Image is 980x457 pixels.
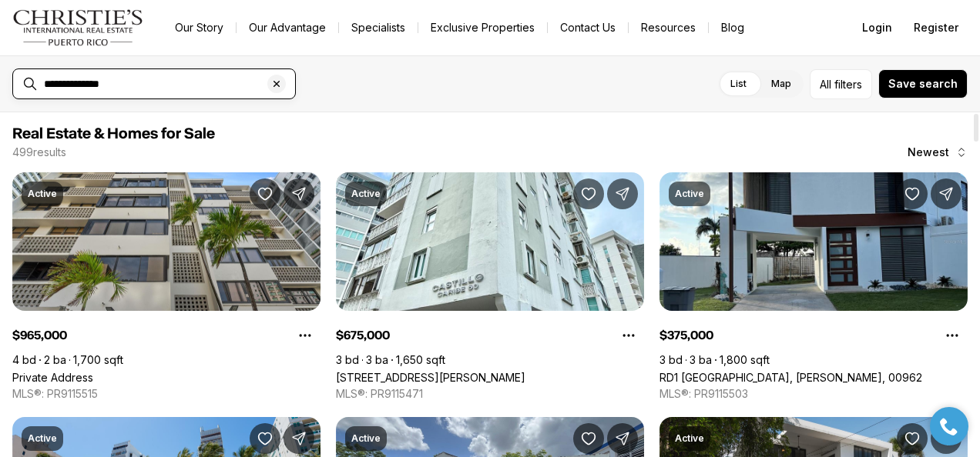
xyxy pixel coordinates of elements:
span: All [820,76,831,92]
a: Our Story [163,17,236,38]
button: Property options [613,320,644,351]
a: 60 CARIBE #7A, SAN JUAN PR, 00907 [336,371,525,384]
p: Active [675,188,704,200]
label: List [718,70,759,98]
button: Save Property: 60 CARIBE #7A [573,178,604,209]
button: Save Property: 2008 CACIQUE [897,423,928,454]
a: Resources [629,17,708,38]
span: Newest [908,146,949,158]
p: Active [351,188,381,200]
span: Save search [888,78,958,90]
img: logo [12,9,144,46]
button: Share Property [284,178,314,209]
p: Active [675,432,704,445]
a: RD1 URB MARINA BAHIA, CATANO PR, 00962 [659,371,922,384]
button: Share Property [931,178,962,209]
a: Private Address [12,371,93,384]
p: Active [28,188,57,200]
button: Newest [898,137,977,168]
button: Property options [937,320,968,351]
span: Register [914,22,958,34]
p: 499 results [12,146,66,158]
button: Save Property: [250,178,280,209]
button: Allfilters [810,69,872,99]
button: Property options [290,320,321,351]
p: Active [28,432,57,445]
button: Share Property [607,423,638,454]
a: Blog [709,17,757,38]
button: Contact Us [548,17,628,38]
button: Share Property [284,423,314,454]
a: Our Advantage [237,17,338,38]
button: Save Property: Q-19 Calle 16 URB. VERSALLES [573,423,604,454]
span: Real Estate & Homes for Sale [12,126,215,142]
label: Map [759,70,804,98]
button: Clear search input [267,69,295,98]
a: Specialists [339,17,418,38]
button: Login [853,12,901,43]
span: Login [862,22,892,34]
button: Register [904,12,968,43]
a: Exclusive Properties [418,17,547,38]
button: Save Property: RD1 URB MARINA BAHIA [897,178,928,209]
button: Save search [878,69,968,98]
p: Active [351,432,381,445]
button: Share Property [607,178,638,209]
button: Save Property: E6 MAR DE ISLA VERDE #6 [250,423,280,454]
span: filters [834,76,862,92]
